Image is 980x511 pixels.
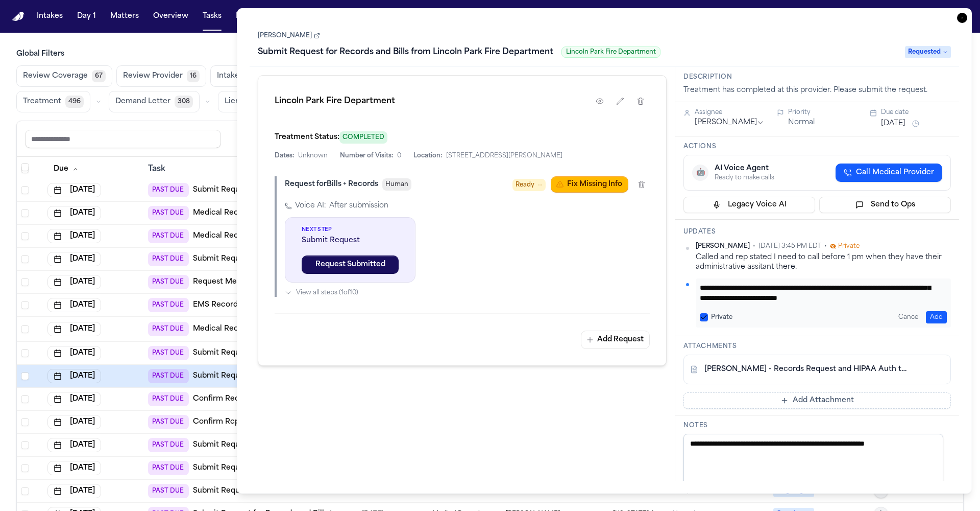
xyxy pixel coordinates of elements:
[683,228,951,236] h3: Updates
[33,7,67,26] button: Intakes
[199,7,226,26] button: Tasks
[696,242,750,250] span: [PERSON_NAME]
[683,422,951,430] h3: Notes
[116,65,206,87] button: Review Provider16
[106,7,143,26] button: Matters
[47,484,101,498] button: [DATE]
[683,392,951,409] button: Add Attachment
[16,65,112,87] button: Review Coverage67
[824,242,827,250] span: •
[413,152,442,160] span: Location:
[92,70,106,82] span: 67
[275,95,395,107] h1: Lincoln Park Fire Department
[149,7,192,26] button: Overview
[232,7,260,26] button: Firms
[753,242,755,250] span: •
[581,331,650,349] button: Add Request
[210,65,268,87] button: Intake1115
[683,143,951,151] h3: Actions
[704,364,910,375] a: [PERSON_NAME] - Records Request and HIPAA Auth to Lincoln Park Fire Dept - [DATE]
[683,342,951,351] h3: Attachments
[700,283,939,303] textarea: Add your update
[217,71,239,81] span: Intake
[711,313,732,321] label: Private
[302,255,399,274] button: Request Submitted
[695,108,765,117] div: Assignee
[295,201,326,211] span: Voice AI:
[23,71,88,81] span: Review Coverage
[788,118,815,128] button: Normal
[12,12,24,21] img: Finch Logo
[65,96,84,108] span: 496
[275,152,294,160] span: Dates:
[819,197,951,213] button: Send to Ops
[683,85,951,96] div: Treatment has completed at this provider. Please submit the request.
[187,70,200,82] span: 16
[696,168,705,178] span: 🤖
[339,131,387,144] span: COMPLETED
[516,180,534,190] span: Ready
[12,12,24,21] a: Home
[382,178,411,191] button: Human
[302,226,399,234] span: Next Step
[302,236,399,246] span: Submit Request
[23,97,61,107] span: Treatment
[193,486,474,496] a: Submit Request for Records and Bills from Minimally Invasive Pain Specialists
[926,311,947,323] button: Add
[881,108,951,117] div: Due date
[905,46,951,58] span: Requested
[683,197,815,213] button: Legacy Voice AI
[285,179,378,190] div: Request for Bills + Records
[910,118,922,130] button: Snooze task
[696,252,951,272] div: Called and rep stated I need to call before 1 pm when they have their administrative assitant there.
[397,152,401,160] span: 0
[16,91,90,112] button: Treatment496
[446,152,562,160] span: [STREET_ADDRESS][PERSON_NAME]
[788,108,858,117] div: Priority
[225,97,243,107] span: Liens
[175,96,193,108] span: 308
[123,71,183,81] span: Review Provider
[894,311,924,323] button: Cancel
[218,91,271,112] button: Liens315
[551,176,628,193] button: Fix Missing Info
[254,44,557,60] h1: Submit Request for Records and Bills from Lincoln Park Fire Department
[298,152,328,160] span: Unknown
[73,7,100,26] button: Day 1
[21,487,29,495] span: Select row
[340,152,393,160] span: Number of Visits:
[715,164,774,174] div: AI Voice Agent
[838,242,860,250] span: Private
[285,289,650,297] button: View all steps (1of10)
[109,91,200,112] button: Demand Letter308
[296,289,358,297] span: View all steps ( 1 of 10 )
[856,168,934,178] span: Call Medical Provider
[683,73,951,81] h3: Description
[329,201,388,211] span: After submission
[275,133,339,141] span: Treatment Status:
[836,164,942,182] button: Call Medical Provider
[148,484,189,498] span: PAST DUE
[715,174,774,182] div: Ready to make calls
[881,119,905,129] button: [DATE]
[266,7,310,26] button: The Flock
[758,242,821,250] span: [DATE] 3:45 PM EDT
[115,97,170,107] span: Demand Letter
[16,49,964,59] h3: Global Filters
[258,32,320,40] a: [PERSON_NAME]
[561,47,660,58] span: Lincoln Park Fire Department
